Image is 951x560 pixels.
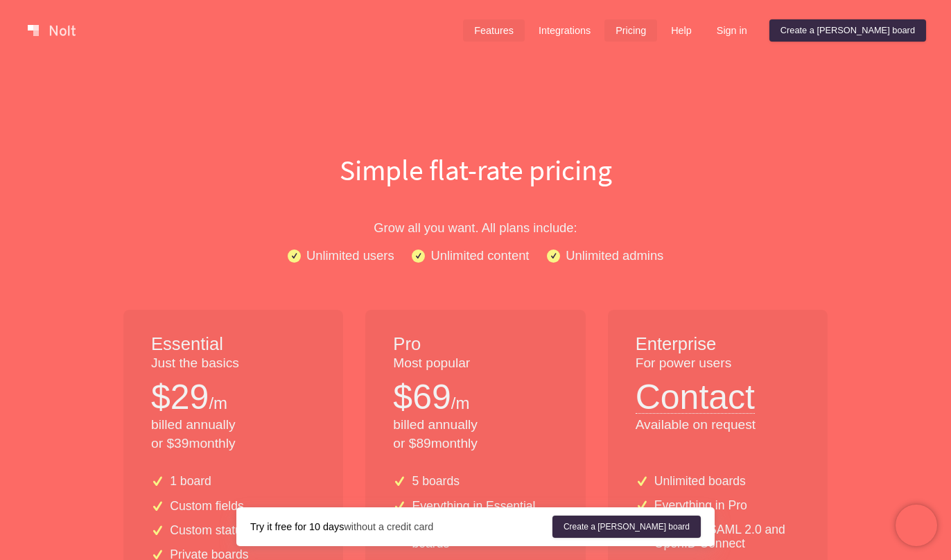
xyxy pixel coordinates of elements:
[209,392,227,415] p: /m
[430,245,529,265] p: Unlimited content
[654,499,747,512] p: Everything in Pro
[706,19,758,42] a: Sign in
[636,332,800,357] h1: Enterprise
[151,354,315,373] p: Just the basics
[604,19,657,42] a: Pricing
[151,416,315,453] p: billed annually or $ 39 monthly
[636,416,800,435] p: Available on request
[393,354,557,373] p: Most popular
[170,475,211,488] p: 1 board
[527,19,602,42] a: Integrations
[660,19,703,42] a: Help
[393,332,557,357] h1: Pro
[412,475,460,488] p: 5 boards
[451,392,470,415] p: /m
[32,218,919,238] p: Grow all you want. All plans include:
[552,516,701,538] a: Create a [PERSON_NAME] board
[306,245,394,265] p: Unlimited users
[566,245,663,265] p: Unlimited admins
[636,373,755,414] button: Contact
[636,354,800,373] p: For power users
[769,19,926,42] a: Create a [PERSON_NAME] board
[393,416,557,453] p: billed annually or $ 89 monthly
[151,332,315,357] h1: Essential
[393,373,451,421] p: $ 69
[151,373,209,421] p: $ 29
[250,520,552,534] div: without a credit card
[896,505,937,546] iframe: Chatra live chat
[463,19,525,42] a: Features
[32,150,919,190] h1: Simple flat-rate pricing
[250,521,344,532] strong: Try it free for 10 days
[654,475,746,488] p: Unlimited boards
[412,500,536,513] p: Everything in Essential
[170,500,244,513] p: Custom fields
